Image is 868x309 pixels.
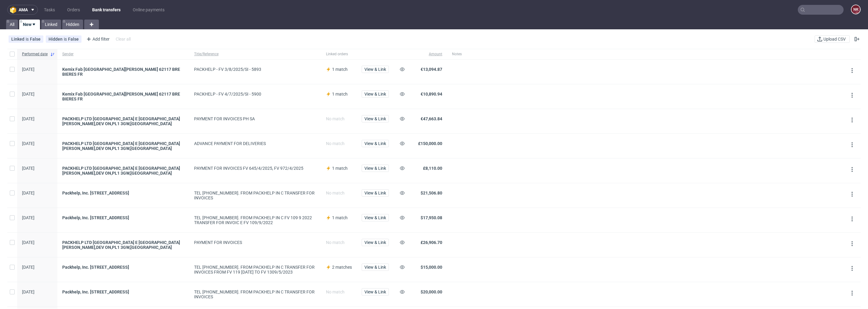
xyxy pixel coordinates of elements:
[68,37,79,42] div: False
[364,117,386,121] span: View & Link
[64,37,68,42] span: is
[418,141,442,146] span: £150,000.00
[326,52,352,57] span: Linked orders
[62,52,184,57] span: Sender
[421,92,442,96] span: €10,890.94
[362,214,389,221] button: View & Link
[421,67,442,72] span: €13,094.87
[326,240,345,245] span: No match
[62,289,184,294] a: Packhelp, Inc. [STREET_ADDRESS]
[421,240,442,245] span: £26,906.70
[26,37,30,42] span: is
[364,191,386,195] span: View & Link
[421,215,442,220] span: $17,950.08
[22,52,48,57] span: Performed date
[362,240,389,245] a: View & Link
[194,52,316,57] span: Title/Reference
[332,92,348,96] span: 1 match
[7,5,38,15] button: ama
[364,92,386,96] span: View & Link
[194,215,316,225] div: TEL [PHONE_NUMBER]. FROM PACKHELP IN C FV 109 9 2022 TRANSFER FOR INVOIC E FV 109/9/2022
[332,166,348,171] span: 1 match
[62,265,184,270] div: Packhelp, Inc. [STREET_ADDRESS]
[62,166,184,176] a: PACKHELP LTD [GEOGRAPHIC_DATA] E [GEOGRAPHIC_DATA][PERSON_NAME],DEV ON,PL1 3GW,[GEOGRAPHIC_DATA]
[362,239,389,246] button: View & Link
[22,166,34,171] span: [DATE]
[62,20,83,29] a: Hidden
[362,141,389,146] a: View & Link
[22,116,34,121] span: [DATE]
[421,265,442,270] span: $15,000.00
[194,240,316,245] div: PAYMENT FOR INVOICES
[194,92,316,96] div: PACKHELP - FV 4/7/2025/SI - 5900
[22,289,34,294] span: [DATE]
[362,265,389,270] a: View & Link
[326,191,345,195] span: No match
[852,5,860,14] figcaption: NK
[362,92,389,96] a: View & Link
[362,67,389,72] a: View & Link
[362,166,389,171] a: View & Link
[822,37,847,41] span: Upload CSV
[19,20,40,29] a: New
[62,191,184,195] a: Packhelp, Inc. [STREET_ADDRESS]
[815,35,850,43] button: Upload CSV
[421,116,442,121] span: €47,663.84
[194,265,316,274] div: TEL [PHONE_NUMBER]. FROM PACKHELP IN C TRANSFER FOR INVOICES FROM FV 119 [DATE] TO FV 1309/5/2023
[114,35,132,43] div: Clear all
[40,5,59,15] a: Tasks
[332,265,352,270] span: 2 matches
[194,166,316,171] div: PAYMENT FOR INVOICES FV 645/4/2025, FV 972/4/2025
[11,37,26,42] span: Linked
[30,37,41,42] div: False
[332,215,348,220] span: 1 match
[89,5,124,15] a: Bank transfers
[364,265,386,269] span: View & Link
[6,20,18,29] a: All
[364,67,386,71] span: View & Link
[62,240,184,250] a: PACKHELP LTD [GEOGRAPHIC_DATA] E [GEOGRAPHIC_DATA][PERSON_NAME],DEV ON,PL1 3GW,[GEOGRAPHIC_DATA]
[423,166,442,171] span: £8,110.00
[326,289,345,294] span: No match
[63,5,84,15] a: Orders
[326,141,345,146] span: No match
[84,34,111,44] div: Add filter
[362,115,389,122] button: View & Link
[22,215,34,220] span: [DATE]
[362,215,389,220] a: View & Link
[364,290,386,294] span: View & Link
[41,20,61,29] a: Linked
[49,37,64,42] span: Hidden
[332,67,348,72] span: 1 match
[362,189,389,197] button: View & Link
[194,191,316,200] div: TEL [PHONE_NUMBER]. FROM PACKHELP IN C TRANSFER FOR INVOICES
[22,92,34,96] span: [DATE]
[62,116,184,126] a: PACKHELP LTD [GEOGRAPHIC_DATA] E [GEOGRAPHIC_DATA][PERSON_NAME],DEV ON,PL1 3GW,[GEOGRAPHIC_DATA]
[194,289,316,299] div: TEL [PHONE_NUMBER]. FROM PACKHELP IN C TRANSFER FOR INVOICES
[362,288,389,296] button: View & Link
[22,141,34,146] span: [DATE]
[362,289,389,294] a: View & Link
[364,141,386,146] span: View & Link
[62,92,184,101] a: Kemix Fab [GEOGRAPHIC_DATA][PERSON_NAME] 62117 BRE BIERES FR
[452,52,544,57] span: Notes
[62,141,184,151] a: PACKHELP LTD [GEOGRAPHIC_DATA] E [GEOGRAPHIC_DATA][PERSON_NAME],DEV ON,PL1 3GW,[GEOGRAPHIC_DATA]
[362,66,389,73] button: View & Link
[62,215,184,220] a: Packhelp, Inc. [STREET_ADDRESS]
[10,6,19,13] img: logo
[421,191,442,195] span: $21,506.80
[364,166,386,170] span: View & Link
[194,116,316,121] div: PAYMENT FOR INVOICES PH SA
[362,165,389,172] button: View & Link
[22,67,34,72] span: [DATE]
[362,140,389,147] button: View & Link
[62,67,184,77] a: Kemix Fab [GEOGRAPHIC_DATA][PERSON_NAME] 62117 BRE BIERES FR
[22,265,34,270] span: [DATE]
[19,8,28,12] span: ama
